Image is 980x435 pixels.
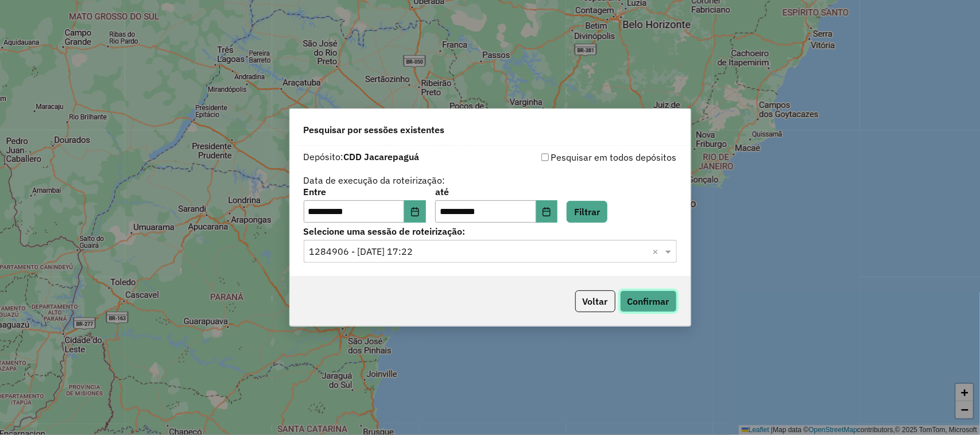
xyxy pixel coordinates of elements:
strong: CDD Jacarepaguá [344,151,420,162]
span: Pesquisar por sessões existentes [304,123,445,137]
label: até [435,185,557,199]
span: Clear all [653,244,663,258]
label: Data de execução da roteirização: [304,173,446,187]
button: Choose Date [536,200,558,223]
button: Confirmar [620,290,677,312]
div: Pesquisar em todos depósitos [490,150,677,164]
button: Voltar [575,290,615,312]
label: Depósito: [304,150,420,164]
button: Choose Date [404,200,426,223]
label: Selecione uma sessão de roteirização: [304,224,677,238]
button: Filtrar [567,201,607,223]
label: Entre [304,185,426,199]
